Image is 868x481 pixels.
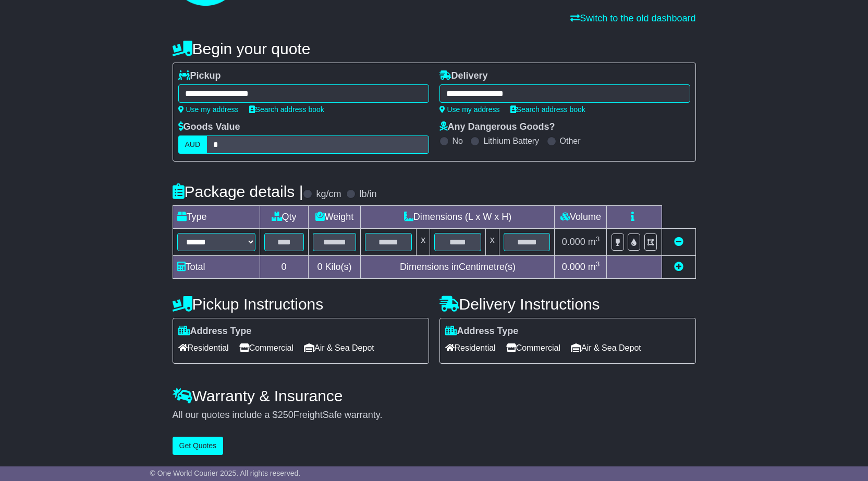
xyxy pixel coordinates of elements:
span: Air & Sea Depot [304,340,374,356]
a: Use my address [178,105,239,114]
label: Delivery [439,70,488,82]
label: kg/cm [316,189,341,200]
td: Kilo(s) [308,256,361,279]
a: Switch to the old dashboard [570,13,695,23]
h4: Delivery Instructions [439,295,696,313]
h4: Begin your quote [173,40,696,57]
label: Address Type [445,326,519,337]
h4: Warranty & Insurance [173,387,696,404]
span: 0 [317,262,322,272]
span: Commercial [506,340,560,356]
span: m [588,237,600,247]
a: Use my address [439,105,500,114]
h4: Package details | [173,183,303,200]
button: Get Quotes [173,437,224,455]
span: Residential [445,340,496,356]
label: No [453,136,463,146]
td: 0 [260,256,308,279]
span: 250 [278,410,294,420]
a: Remove this item [674,237,683,247]
sup: 3 [596,235,600,243]
td: Weight [308,206,361,229]
a: Add new item [674,262,683,272]
label: lb/in [359,189,376,200]
label: Lithium Battery [483,136,539,146]
label: Any Dangerous Goods? [439,121,555,133]
span: Air & Sea Depot [571,340,641,356]
td: Dimensions in Centimetre(s) [361,256,555,279]
h4: Pickup Instructions [173,295,429,313]
td: Type [173,206,260,229]
td: Total [173,256,260,279]
td: x [485,229,499,256]
sup: 3 [596,260,600,268]
td: x [417,229,430,256]
label: Goods Value [178,121,240,133]
span: m [588,262,600,272]
td: Qty [260,206,308,229]
div: All our quotes include a $ FreightSafe warranty. [173,410,696,421]
label: Other [560,136,581,146]
td: Volume [555,206,607,229]
span: Commercial [239,340,294,356]
a: Search address book [510,105,585,114]
span: 0.000 [562,262,585,272]
span: 0.000 [562,237,585,247]
label: Address Type [178,326,252,337]
label: Pickup [178,70,221,82]
span: © One World Courier 2025. All rights reserved. [150,469,301,477]
td: Dimensions (L x W x H) [361,206,555,229]
label: AUD [178,135,207,154]
a: Search address book [249,105,324,114]
span: Residential [178,340,229,356]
